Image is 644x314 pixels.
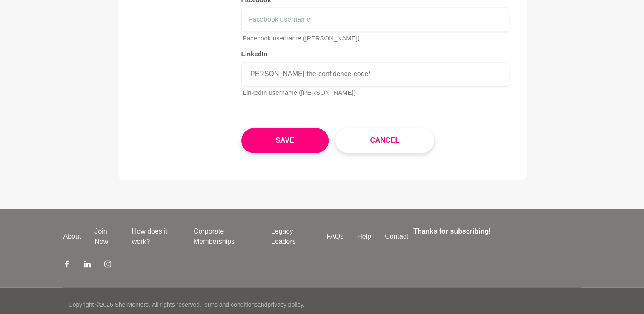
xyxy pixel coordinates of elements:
[350,231,378,241] a: Help
[187,226,264,246] a: Corporate Memberships
[241,7,509,32] input: Facebook username
[241,50,509,58] h5: LinkedIn
[243,88,509,98] p: LinkedIn username ([PERSON_NAME])
[268,301,303,308] a: privacy policy
[378,231,415,241] a: Contact
[241,62,509,86] input: LinkedIn username
[88,226,125,246] a: Join Now
[152,300,304,309] p: All rights reserved. and .
[125,226,187,246] a: How does it work?
[84,260,91,270] a: LinkedIn
[320,231,350,241] a: FAQs
[104,260,111,270] a: Instagram
[57,231,88,241] a: About
[69,300,150,309] p: Copyright © 2025 She Mentors .
[264,226,320,246] a: Legacy Leaders
[241,128,329,153] button: Save
[335,128,434,153] button: Cancel
[201,301,258,308] a: Terms and conditions
[413,226,575,236] h4: Thanks for subscribing!
[63,260,70,270] a: Facebook
[243,34,509,43] p: Facebook username ([PERSON_NAME])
